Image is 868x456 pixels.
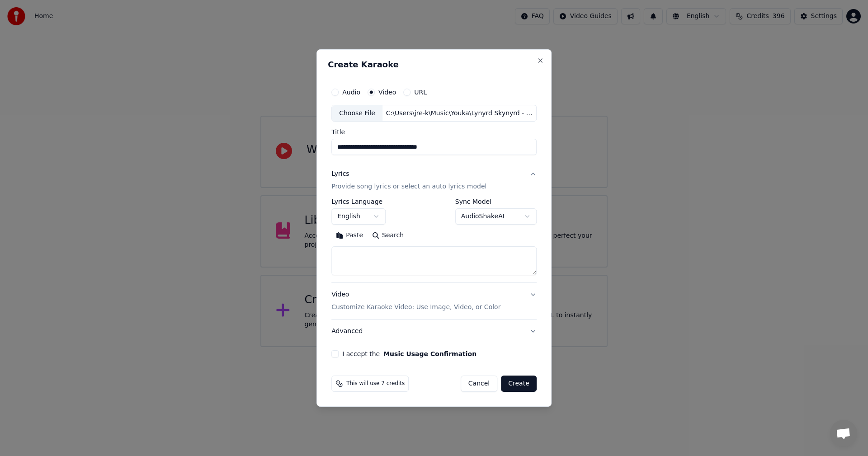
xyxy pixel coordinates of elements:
[331,320,537,343] button: Advanced
[332,105,382,122] div: Choose File
[383,351,476,357] button: I accept the
[328,61,540,69] h2: Create Karaoke
[414,89,427,95] label: URL
[342,351,476,357] label: I accept the
[331,163,537,199] button: LyricsProvide song lyrics or select an auto lyrics model
[331,170,349,179] div: Lyrics
[331,183,486,192] p: Provide song lyrics or select an auto lyrics model
[331,229,368,243] button: Paste
[346,380,405,387] span: This will use 7 credits
[455,199,537,205] label: Sync Model
[331,291,500,312] div: Video
[382,109,536,118] div: C:\Users\jre-k\Music\Youka\Lynyrd Skynyrd - I Need You (Audio).mp4
[461,376,497,392] button: Cancel
[501,376,537,392] button: Create
[331,283,537,320] button: VideoCustomize Karaoke Video: Use Image, Video, or Color
[331,129,537,136] label: Title
[378,89,396,95] label: Video
[368,229,408,243] button: Search
[342,89,360,95] label: Audio
[331,303,500,312] p: Customize Karaoke Video: Use Image, Video, or Color
[331,199,386,205] label: Lyrics Language
[331,199,537,283] div: LyricsProvide song lyrics or select an auto lyrics model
